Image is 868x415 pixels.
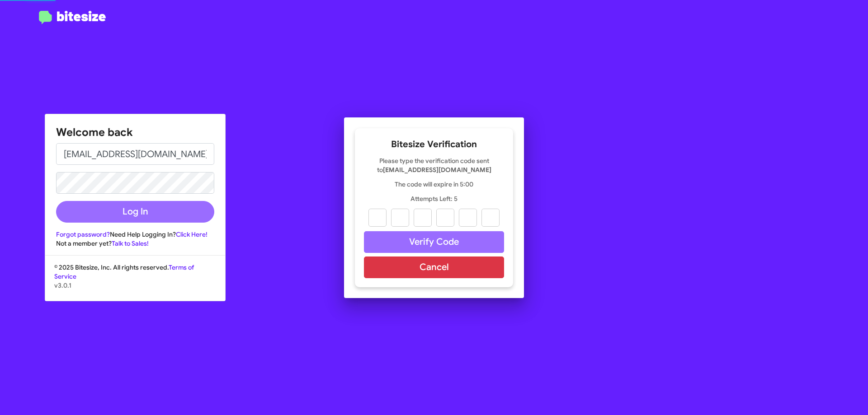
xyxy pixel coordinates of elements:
strong: [EMAIL_ADDRESS][DOMAIN_NAME] [383,166,491,174]
button: Cancel [364,256,504,278]
p: Attempts Left: 5 [364,194,504,203]
button: Verify Code [364,231,504,253]
p: The code will expire in 5:00 [364,180,504,189]
p: Please type the verification code sent to [364,156,504,174]
h2: Bitesize Verification [364,137,504,152]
